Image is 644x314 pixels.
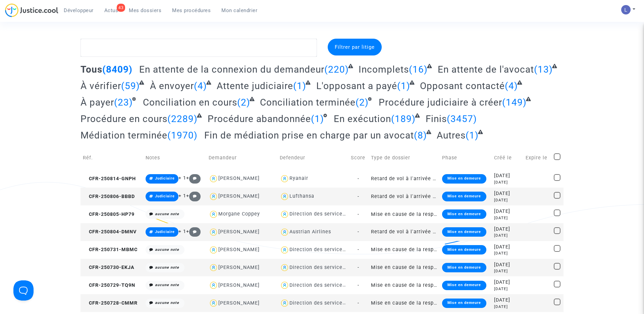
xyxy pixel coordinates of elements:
span: En exécution [334,113,391,124]
a: Mon calendrier [216,5,263,15]
span: En attente de la connexion du demandeur [139,64,324,75]
span: CFR-250730-EKJA [83,265,135,270]
i: aucune note [155,283,179,287]
span: Tous [80,64,102,75]
div: Mise en demeure [442,299,486,308]
td: Créé le [492,146,523,170]
span: (1970) [167,130,198,141]
div: [PERSON_NAME] [218,247,260,252]
img: AATXAJzI13CaqkJmx-MOQUbNyDE09GJ9dorwRvFSQZdH=s96-c [621,5,631,14]
span: (3457) [447,113,477,124]
span: Filtrer par litige [335,44,375,50]
td: Expire le [523,146,551,170]
div: [PERSON_NAME] [218,300,260,306]
span: (220) [324,64,349,75]
span: CFR-250814-GNPH [83,176,136,182]
a: Mes dossiers [123,5,167,15]
span: (13) [534,64,553,75]
span: Judiciaire [155,176,175,181]
td: Demandeur [206,146,277,170]
div: Mise en demeure [442,227,486,237]
img: icon-user.svg [209,227,218,237]
span: Opposant contacté [420,80,505,91]
span: Actus [104,7,118,13]
span: Procédure abandonnée [208,113,311,124]
span: Incomplets [359,64,409,75]
span: (59) [121,80,140,91]
span: (1) [466,130,479,141]
span: À payer [80,97,114,108]
i: aucune note [155,301,179,305]
td: Retard de vol à l'arrivée (Règlement CE n°261/2004) [369,223,440,241]
span: Médiation terminée [80,130,167,141]
span: Développeur [64,7,94,13]
div: [DATE] [494,261,521,269]
span: (1) [293,80,306,91]
img: icon-user.svg [280,298,289,308]
span: CFR-250804-DMNV [83,229,137,235]
div: [PERSON_NAME] [218,193,260,199]
td: Notes [143,146,206,170]
img: icon-user.svg [209,245,218,255]
div: Direction des services judiciaires du Ministère de la Justice - Bureau FIP4 [289,247,476,252]
div: [DATE] [494,286,521,292]
span: (4) [194,80,207,91]
span: Fin de médiation prise en charge par un avocat [204,130,414,141]
span: (16) [409,64,428,75]
a: 43Actus [99,5,124,15]
td: Type de dossier [369,146,440,170]
div: [DATE] [494,233,521,238]
span: + [186,193,201,199]
span: (2) [237,97,250,108]
img: icon-user.svg [280,263,289,273]
img: icon-user.svg [209,263,218,273]
span: CFR-250728-CMMR [83,300,138,306]
span: - [358,300,359,306]
span: - [358,247,359,252]
div: [DATE] [494,180,521,185]
div: [DATE] [494,190,521,197]
img: icon-user.svg [280,192,289,201]
span: À vérifier [80,80,121,91]
td: Phase [440,146,492,170]
div: Lufthansa [289,193,314,199]
div: Austrian Airlines [289,229,331,235]
span: CFR-250805-HP79 [83,211,135,217]
td: Defendeur [277,146,348,170]
div: [DATE] [494,279,521,286]
td: Retard de vol à l'arrivée (Règlement CE n°261/2004) [369,170,440,188]
span: Autres [437,130,466,141]
div: [PERSON_NAME] [218,282,260,288]
span: + 1 [178,229,186,234]
span: - [358,194,359,199]
img: icon-user.svg [280,209,289,219]
span: En attente de l'avocat [438,64,534,75]
span: Conciliation en cours [143,97,237,108]
div: Direction des services judiciaires du Ministère de la Justice - Bureau FIP4 [289,211,476,217]
span: (1) [397,80,410,91]
i: aucune note [155,265,179,270]
td: Mise en cause de la responsabilité de l'Etat pour lenteur excessive de la Justice (sans requête) [369,276,440,294]
div: [PERSON_NAME] [218,229,260,235]
div: Ryanair [289,175,308,181]
img: icon-user.svg [280,227,289,237]
td: Mise en cause de la responsabilité de l'Etat pour lenteur excessive de la Justice (sans requête) [369,294,440,312]
span: (1) [311,113,324,124]
span: (23) [114,97,133,108]
span: (189) [391,113,416,124]
span: - [358,229,359,235]
div: Direction des services judiciaires du Ministère de la Justice - Bureau FIP4 [289,265,476,270]
div: [DATE] [494,172,521,180]
div: [DATE] [494,297,521,304]
img: icon-user.svg [280,245,289,255]
div: Direction des services judiciaires du Ministère de la Justice - Bureau FIP4 [289,300,476,306]
span: À envoyer [150,80,194,91]
span: Judiciaire [155,230,175,234]
div: Direction des services judiciaires du Ministère de la Justice - Bureau FIP4 [289,282,476,288]
td: Retard de vol à l'arrivée (Règlement CE n°261/2004) [369,188,440,205]
img: icon-user.svg [209,192,218,201]
span: L'opposant a payé [316,80,397,91]
div: Mise en demeure [442,263,486,272]
td: Score [348,146,369,170]
span: Procédure en cours [80,113,167,124]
